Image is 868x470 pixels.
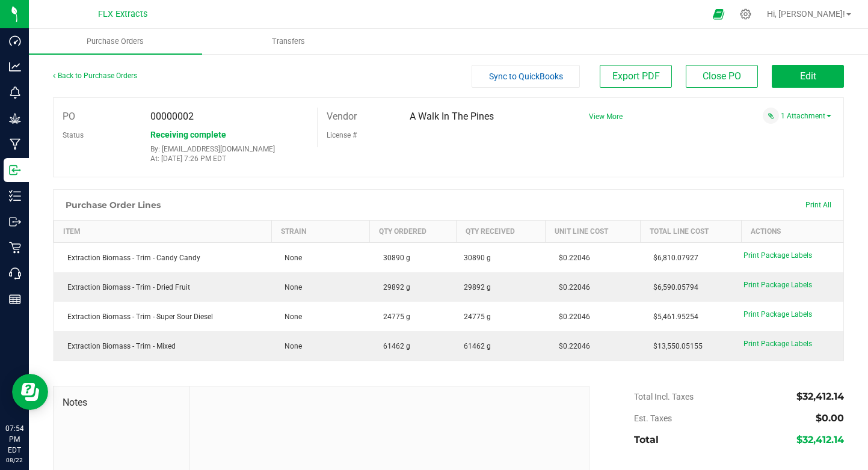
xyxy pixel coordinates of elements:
span: Notes [63,395,180,410]
a: View More [589,112,623,121]
span: Sync to QuickBooks [489,72,563,81]
span: 29892 g [377,283,410,291]
label: License # [327,126,357,144]
div: Manage settings [738,8,753,20]
span: Est. Taxes [634,414,672,423]
span: 29892 g [464,282,491,293]
span: Export PDF [612,70,660,82]
span: Total Incl. Taxes [634,392,694,401]
span: A Walk In The Pines [410,111,494,122]
label: Vendor [327,108,357,126]
div: Extraction Biomass - Trim - Dried Fruit [61,282,265,293]
inline-svg: Call Center [9,267,21,279]
th: Qty Ordered [370,221,457,243]
p: At: [DATE] 7:26 PM EDT [150,154,308,163]
div: Extraction Biomass - Trim - Mixed [61,341,265,352]
inline-svg: Monitoring [9,87,21,99]
span: Total [634,434,659,445]
span: Close PO [703,70,741,82]
p: By: [EMAIL_ADDRESS][DOMAIN_NAME] [150,145,308,153]
inline-svg: Dashboard [9,35,21,47]
span: 24775 g [377,313,410,321]
button: Export PDF [600,65,672,88]
inline-svg: Inbound [9,164,21,176]
inline-svg: Outbound [9,216,21,228]
h1: Purchase Order Lines [66,200,161,210]
span: Print Package Labels [743,340,812,348]
span: 30890 g [464,252,491,263]
th: Unit Line Cost [546,221,640,243]
span: 61462 g [464,341,491,352]
iframe: Resource center [12,374,48,410]
span: None [279,342,302,350]
span: $13,550.05155 [647,342,703,350]
span: None [279,283,302,291]
span: $5,461.95254 [647,313,698,321]
p: 07:54 PM EDT [5,423,23,456]
span: 00000002 [150,111,194,122]
span: $6,810.07927 [647,254,698,262]
span: Receiving complete [150,130,226,139]
span: $0.22046 [553,254,590,262]
inline-svg: Reports [9,293,21,305]
span: FLX Extracts [98,9,147,19]
span: $6,590.05794 [647,283,698,291]
a: Transfers [202,29,375,54]
p: 08/22 [5,456,23,465]
span: Purchase Orders [70,36,160,47]
button: Edit [772,65,844,88]
span: $0.22046 [553,283,590,291]
span: $0.22046 [553,342,590,350]
a: 1 Attachment [781,112,831,120]
button: Close PO [686,65,758,88]
div: Extraction Biomass - Trim - Super Sour Diesel [61,311,265,322]
span: 24775 g [464,311,491,322]
inline-svg: Analytics [9,61,21,73]
span: None [279,313,302,321]
th: Actions [742,221,843,243]
span: $32,412.14 [796,391,844,402]
button: Sync to QuickBooks [472,65,580,88]
span: Hi, [PERSON_NAME]! [767,9,845,19]
a: Back to Purchase Orders [53,72,137,80]
th: Strain [271,221,370,243]
label: Status [63,126,84,144]
th: Total Line Cost [640,221,742,243]
th: Qty Received [457,221,546,243]
span: Print Package Labels [743,281,812,289]
span: Open Ecommerce Menu [705,2,732,26]
span: Transfers [256,36,321,47]
span: Print All [805,201,831,209]
a: Purchase Orders [29,29,202,54]
span: Print Package Labels [743,310,812,319]
div: Extraction Biomass - Trim - Candy Candy [61,252,265,263]
span: $0.22046 [553,313,590,321]
span: $0.00 [816,412,844,424]
span: Attach a document [763,108,779,124]
span: $32,412.14 [796,434,844,445]
inline-svg: Grow [9,112,21,124]
span: 61462 g [377,342,410,350]
span: 30890 g [377,254,410,262]
inline-svg: Retail [9,242,21,254]
th: Item [54,221,272,243]
label: PO [63,108,75,126]
inline-svg: Inventory [9,190,21,202]
span: None [279,254,302,262]
span: Print Package Labels [743,251,812,260]
span: Edit [800,70,816,82]
inline-svg: Manufacturing [9,138,21,150]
